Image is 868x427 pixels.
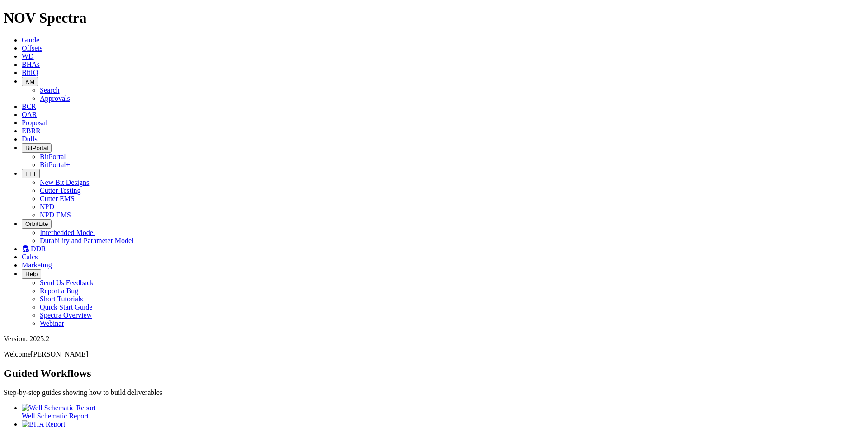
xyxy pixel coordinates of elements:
[40,279,94,286] a: Send Us Feedback
[22,253,38,261] a: Calcs
[22,261,52,269] a: Marketing
[25,271,38,277] span: Help
[40,303,92,311] a: Quick Start Guide
[25,145,48,151] span: BitPortal
[40,319,64,327] a: Webinar
[22,61,40,68] a: BHAs
[22,404,96,412] img: Well Schematic Report
[25,170,36,177] span: FTT
[40,178,89,186] a: New Bit Designs
[22,412,89,420] span: Well Schematic Report
[22,135,38,143] a: Dulls
[40,229,95,236] a: Interbedded Model
[22,219,52,229] button: OrbitLite
[40,187,81,194] a: Cutter Testing
[22,127,41,135] a: EBRR
[22,119,47,127] a: Proposal
[22,143,52,153] button: BitPortal
[4,367,864,380] h2: Guided Workflows
[4,350,864,358] p: Welcome
[22,245,46,253] a: DDR
[22,269,41,279] button: Help
[40,311,92,319] a: Spectra Overview
[22,52,34,60] a: WD
[4,335,864,343] div: Version: 2025.2
[40,237,134,244] a: Durability and Parameter Model
[22,44,42,52] a: Offsets
[31,350,88,358] span: [PERSON_NAME]
[40,295,83,303] a: Short Tutorials
[22,111,37,118] a: OAR
[40,153,66,160] a: BitPortal
[40,161,70,169] a: BitPortal+
[40,203,54,211] a: NPD
[40,86,60,94] a: Search
[22,77,38,86] button: KM
[40,195,75,202] a: Cutter EMS
[22,36,39,44] a: Guide
[22,169,40,178] button: FTT
[31,245,46,253] span: DDR
[40,287,78,295] a: Report a Bug
[22,103,36,110] a: BCR
[22,404,864,420] a: Well Schematic Report Well Schematic Report
[25,78,34,85] span: KM
[40,211,71,219] a: NPD EMS
[25,221,48,227] span: OrbitLite
[40,94,70,102] a: Approvals
[4,9,864,26] h1: NOV Spectra
[22,69,38,76] a: BitIQ
[4,389,864,397] p: Step-by-step guides showing how to build deliverables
